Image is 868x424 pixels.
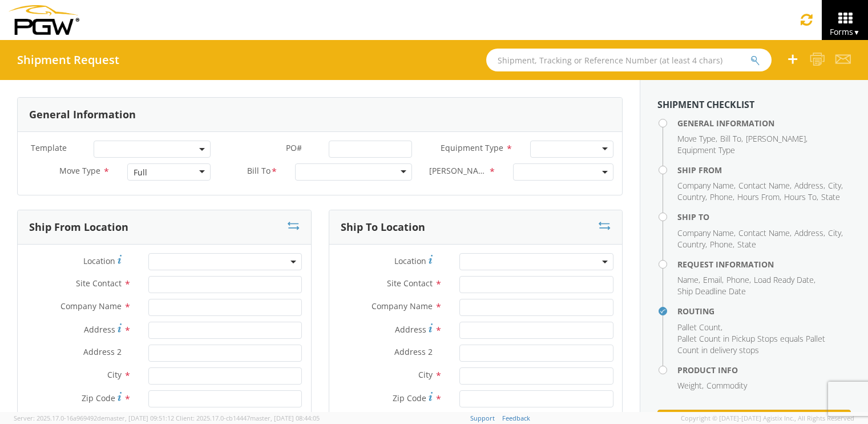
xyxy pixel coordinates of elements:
li: , [726,274,751,286]
li: , [677,380,704,391]
h4: General Information [677,119,851,127]
span: Ship Deadline Date [677,286,746,297]
span: Template [31,142,67,153]
span: Address [794,227,823,238]
span: Server: 2025.17.0-16a969492de [14,414,174,422]
li: , [677,322,722,333]
li: , [738,227,792,239]
h4: Shipment Request [17,54,119,66]
span: Site Contact [76,278,122,289]
h4: Ship From [677,166,851,174]
span: Location [394,255,426,266]
h3: Ship To Location [341,222,425,233]
span: Country [677,239,705,250]
li: , [828,227,843,239]
li: , [677,133,717,145]
span: Address [84,324,115,335]
li: , [737,191,781,203]
span: PO# [286,142,302,153]
span: Pallet Count [677,322,721,333]
span: Copyright © [DATE]-[DATE] Agistix Inc., All Rights Reserved [681,414,854,423]
span: Pallet Count in Pickup Stops equals Pallet Count in delivery stops [677,333,825,355]
span: Hours To [784,191,817,202]
span: Bill To [720,133,741,144]
li: , [738,180,792,191]
li: , [794,227,825,239]
span: Location [83,255,115,266]
li: , [677,274,700,286]
input: Shipment, Tracking or Reference Number (at least 4 chars) [486,49,772,71]
a: Feedback [502,414,530,422]
li: , [703,274,724,286]
h3: Ship From Location [29,222,128,233]
span: Move Type [677,133,716,144]
li: , [710,191,734,203]
span: Company Name [677,227,734,238]
span: Contact Name [738,180,790,191]
h4: Ship To [677,213,851,221]
span: Company Name [60,301,122,311]
li: , [746,133,808,145]
span: Contact Name [738,227,790,238]
span: Commodity [706,380,747,391]
span: master, [DATE] 09:51:12 [104,414,174,422]
span: City [418,369,433,380]
span: Company Name [372,301,433,311]
a: Support [470,414,495,422]
span: Site Contact [387,278,433,289]
span: City [107,369,122,380]
span: Address [395,324,426,335]
span: Zip Code [393,393,426,403]
span: Company Name [677,180,734,191]
span: ▼ [853,27,860,37]
li: , [784,191,818,203]
span: Country [677,191,705,202]
span: Move Type [59,165,100,176]
h4: Routing [677,307,851,315]
span: City [828,227,841,238]
span: Phone [726,274,749,285]
span: Load Ready Date [754,274,814,285]
li: , [677,180,736,191]
span: Phone [710,239,733,250]
h3: General Information [29,109,136,121]
span: Address 2 [83,346,122,357]
span: Client: 2025.17.0-cb14447 [176,414,320,422]
li: , [720,133,743,145]
h4: Request Information [677,260,851,269]
span: Bill Code [429,165,488,178]
span: Address [794,180,823,191]
li: , [794,180,825,191]
span: Zip Code [82,393,115,403]
span: Equipment Type [441,142,503,153]
li: , [677,191,707,203]
span: Bill To [247,165,271,178]
li: , [677,227,736,239]
span: Forms [830,26,860,37]
span: Equipment Type [677,145,735,155]
li: , [710,239,734,250]
span: Phone [710,191,733,202]
li: , [677,239,707,250]
strong: Shipment Checklist [657,98,754,111]
span: State [821,191,840,202]
li: , [754,274,815,286]
span: State [737,239,756,250]
span: Address 2 [394,346,433,357]
span: master, [DATE] 08:44:05 [250,414,320,422]
div: Full [134,167,147,178]
li: , [828,180,843,191]
span: Name [677,274,699,285]
span: Weight [677,380,702,391]
span: [PERSON_NAME] [746,133,806,144]
span: City [828,180,841,191]
span: Hours From [737,191,780,202]
img: pgw-form-logo-1aaa8060b1cc70fad034.png [9,5,79,35]
h4: Product Info [677,366,851,374]
span: Email [703,274,722,285]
